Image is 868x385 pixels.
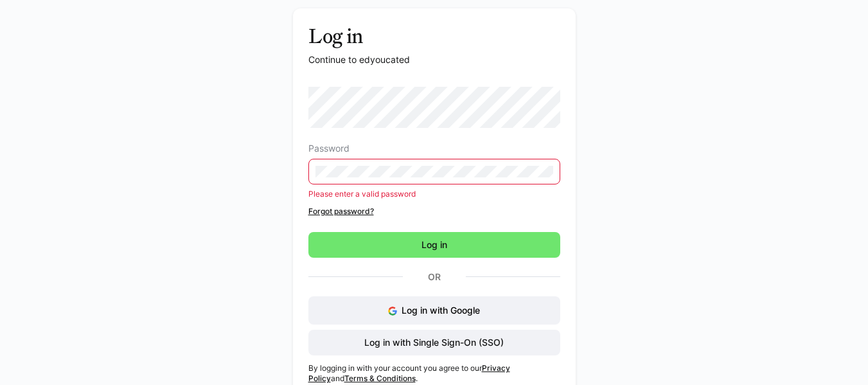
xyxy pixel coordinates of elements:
h3: Log in [308,24,560,48]
button: Log in with Single Sign-On (SSO) [308,330,560,355]
span: Log in with Single Sign-On (SSO) [362,336,506,349]
p: Or [403,268,466,286]
a: Forgot password? [308,206,560,217]
a: Terms & Conditions [344,373,416,383]
p: Continue to edyoucated [308,53,560,66]
span: Log in [420,238,449,251]
button: Log in with Google [308,296,560,325]
p: By logging in with your account you agree to our and . [308,363,560,384]
span: Log in with Google [402,305,480,316]
a: Privacy Policy [308,363,510,383]
span: Please enter a valid password [308,189,416,199]
button: Log in [308,232,560,258]
span: Password [308,143,350,154]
